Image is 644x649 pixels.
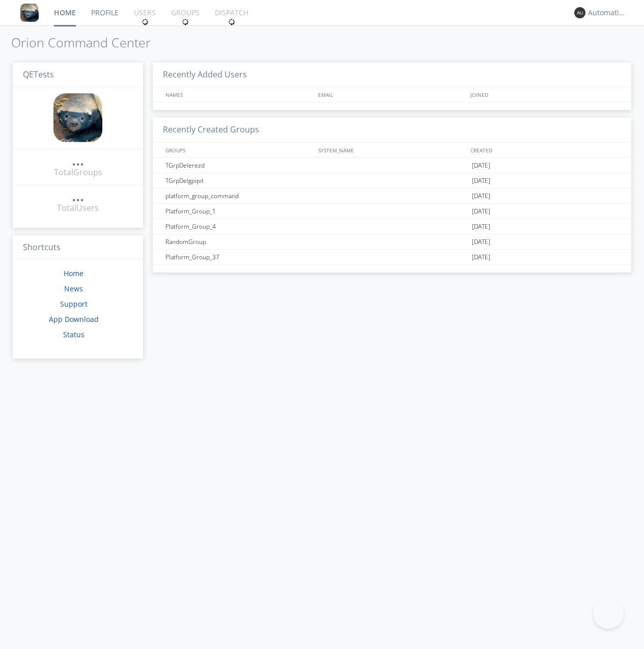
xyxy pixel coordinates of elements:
span: [DATE] [472,234,490,250]
div: Total Users [57,202,99,214]
div: SYSTEM_NAME [316,143,468,157]
span: [DATE] [472,188,490,204]
img: 8ff700cf5bab4eb8a436322861af2272 [53,93,102,142]
div: platform_group_command [163,188,315,203]
div: NAMES [163,87,313,102]
img: 8ff700cf5bab4eb8a436322861af2272 [20,4,39,22]
img: spin.svg [182,18,189,25]
a: Support [60,299,88,309]
div: ... [72,191,84,201]
div: TGrpDelgpqvt [163,173,315,188]
div: EMAIL [316,87,468,102]
iframe: Toggle Customer Support [593,598,624,629]
a: platform_group_command[DATE] [153,188,631,204]
a: News [64,284,83,293]
a: TGrpDelgpqvt[DATE] [153,173,631,188]
a: ... [72,155,84,167]
a: App Download [49,314,99,324]
div: Automation+0004 [588,8,626,18]
div: RandomGroup [163,234,315,249]
a: ... [72,191,84,202]
a: Home [64,268,83,278]
div: Total Groups [54,167,102,178]
span: [DATE] [472,158,490,173]
div: CREATED [468,143,621,157]
a: Platform_Group_4[DATE] [153,219,631,234]
img: spin.svg [142,18,149,25]
h3: Shortcuts [13,235,143,260]
div: JOINED [468,87,621,102]
span: [DATE] [472,173,490,188]
a: Platform_Group_37[DATE] [153,250,631,265]
img: 373638.png [574,7,585,18]
a: Platform_Group_1[DATE] [153,204,631,219]
div: Platform_Group_4 [163,219,315,234]
h3: Recently Added Users [153,63,631,88]
a: RandomGroup[DATE] [153,234,631,250]
a: TGrpDelerezd[DATE] [153,158,631,173]
div: GROUPS [163,143,313,157]
span: [DATE] [472,204,490,219]
div: TGrpDelerezd [163,158,315,173]
div: ... [72,155,84,165]
div: Platform_Group_1 [163,204,315,219]
span: [DATE] [472,250,490,265]
span: [DATE] [472,219,490,234]
div: Platform_Group_37 [163,250,315,264]
h3: Recently Created Groups [153,118,631,143]
a: Status [63,330,85,339]
img: spin.svg [228,18,235,25]
span: QETests [23,69,54,80]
